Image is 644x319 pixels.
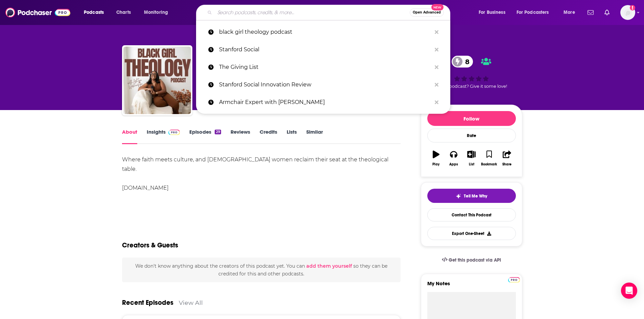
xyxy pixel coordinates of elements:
a: Credits [260,129,277,144]
a: Reviews [231,129,250,144]
p: The Giving List [219,58,431,76]
img: Podchaser - Follow, Share and Rate Podcasts [5,6,70,19]
p: black girl theology podcast [219,23,431,41]
span: Tell Me Why [464,193,487,199]
label: My Notes [427,280,516,292]
span: We don't know anything about the creators of this podcast yet . You can so they can be credited f... [135,263,387,276]
a: black girl theology podcast [196,23,450,41]
button: Bookmark [480,146,498,170]
span: Monitoring [144,8,168,17]
span: Open Advanced [413,11,441,14]
a: Contact This Podcast [427,208,516,221]
button: Open AdvancedNew [410,8,444,17]
button: open menu [79,7,113,18]
div: Where faith meets culture, and [DEMOGRAPHIC_DATA] women reclaim their seat at the theological table. [122,155,401,193]
p: Stanford Social [219,41,431,58]
img: Podchaser Pro [168,130,180,135]
a: Stanford Social [196,41,450,58]
a: The Giving List [196,58,450,76]
button: Show profile menu [620,5,635,20]
a: Pro website [508,276,520,283]
a: Recent Episodes [122,298,173,307]
button: Apps [445,146,462,170]
span: Podcasts [84,8,104,17]
span: For Podcasters [517,8,549,17]
a: Stanford Social Innovation Review [196,76,450,94]
svg: Add a profile image [630,5,635,10]
span: 8 [458,56,473,68]
span: Charts [116,8,131,17]
p: Armchair Expert with Dax Shepard [219,94,431,111]
button: open menu [512,7,559,18]
a: Show notifications dropdown [602,7,612,18]
span: Logged in as BenLaurro [620,5,635,20]
img: tell me why sparkle [456,193,461,199]
div: List [469,162,474,166]
a: 8 [452,56,473,68]
div: Search podcasts, credits, & more... [202,5,457,20]
button: Play [427,146,445,170]
img: User Profile [620,5,635,20]
button: Export One-Sheet [427,227,516,240]
button: open menu [559,7,583,18]
a: View All [179,299,203,306]
a: Similar [306,129,323,144]
span: Get this podcast via API [449,257,501,263]
a: About [122,129,137,144]
button: open menu [139,7,177,18]
div: Share [502,162,511,166]
span: More [564,8,575,17]
div: Play [432,162,439,166]
button: add them yourself [306,263,352,269]
a: Charts [112,7,135,18]
a: Armchair Expert with [PERSON_NAME] [196,94,450,111]
button: Share [498,146,516,170]
button: List [462,146,480,170]
img: Podchaser Pro [508,277,520,283]
span: For Business [479,8,505,17]
h2: Creators & Guests [122,241,178,249]
span: Good podcast? Give it some love! [436,84,507,89]
a: Lists [287,129,297,144]
div: Bookmark [481,162,497,166]
div: Apps [449,162,458,166]
a: [DOMAIN_NAME] [122,185,169,191]
div: Open Intercom Messenger [621,283,637,299]
div: Rate [427,129,516,142]
div: 29 [215,130,221,134]
img: Black Girl Theology Podcast [123,47,191,114]
a: Show notifications dropdown [585,7,596,18]
span: New [431,4,444,10]
button: open menu [474,7,514,18]
p: Stanford Social Innovation Review [219,76,431,94]
a: Episodes29 [189,129,221,144]
a: Get this podcast via API [436,252,507,268]
button: Follow [427,111,516,126]
div: 8Good podcast? Give it some love! [421,51,522,93]
input: Search podcasts, credits, & more... [215,7,410,18]
button: tell me why sparkleTell Me Why [427,189,516,203]
a: InsightsPodchaser Pro [147,129,180,144]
